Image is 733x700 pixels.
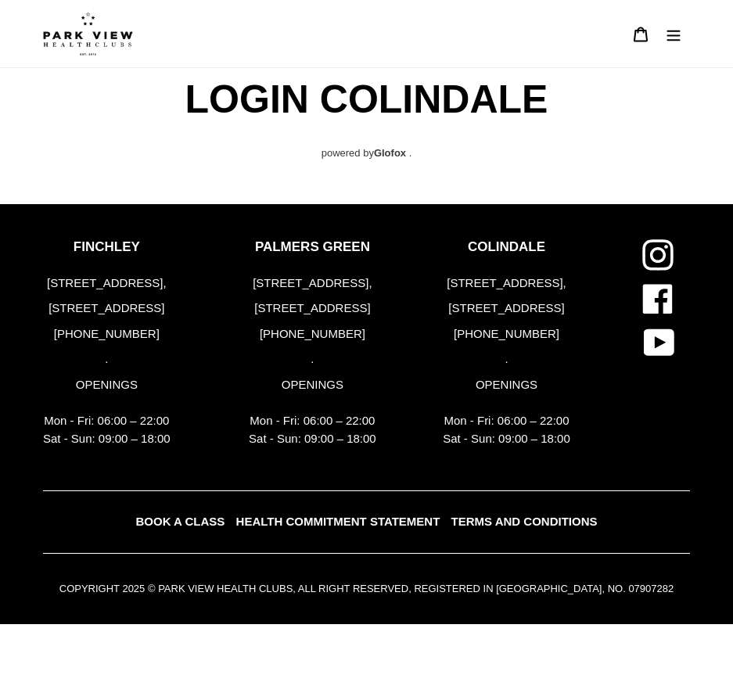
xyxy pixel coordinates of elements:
p: [PHONE_NUMBER] [443,325,570,343]
p: . [249,350,376,368]
div: powered by . [43,131,690,161]
span: BOOK A CLASS [135,515,225,528]
p: [STREET_ADDRESS], [443,275,570,293]
span: LOGIN COLINDALE [181,68,552,131]
p: . [443,350,570,368]
p: [STREET_ADDRESS], [43,275,171,293]
img: Park view health clubs is a gym near you. [43,12,133,56]
p: [STREET_ADDRESS], [249,275,376,293]
p: PALMERS GREEN [249,239,376,255]
span: TERMS AND CONDITIONS [451,515,598,528]
p: OPENINGS [249,376,376,394]
p: . [43,350,171,368]
span: HEALTH COMMITMENT STATEMENT [236,515,440,528]
p: Mon - Fri: 06:00 – 22:00 Sat - Sun: 09:00 – 18:00 [443,412,570,447]
a: BOOK A CLASS [131,511,228,533]
p: OPENINGS [443,376,570,394]
p: [PHONE_NUMBER] [43,325,171,343]
small: COPYRIGHT 2025 © PARK VIEW HEALTH CLUBS, ALL RIGHT RESERVED, REGISTERED IN [GEOGRAPHIC_DATA], NO.... [59,583,674,594]
p: COLINDALE [443,239,570,255]
a: HEALTH COMMITMENT STATEMENT [232,511,444,533]
p: Mon - Fri: 06:00 – 22:00 Sat - Sun: 09:00 – 18:00 [249,412,376,447]
button: Menu [657,16,690,51]
p: [STREET_ADDRESS] [43,300,171,318]
p: FINCHLEY [43,239,171,255]
p: Mon - Fri: 06:00 – 22:00 Sat - Sun: 09:00 – 18:00 [43,412,171,447]
p: [STREET_ADDRESS] [443,300,570,318]
p: OPENINGS [43,376,171,394]
p: [PHONE_NUMBER] [249,325,376,343]
a: Glofox [374,147,406,159]
p: [STREET_ADDRESS] [249,300,376,318]
a: TERMS AND CONDITIONS [447,511,602,533]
